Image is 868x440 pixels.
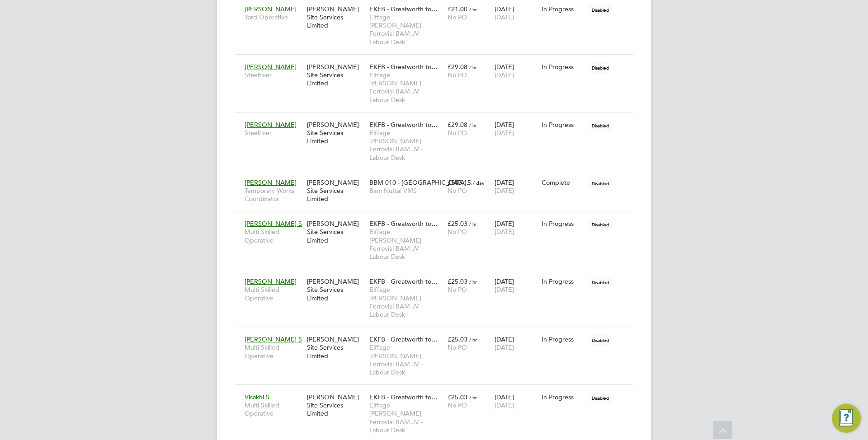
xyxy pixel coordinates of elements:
[242,272,633,280] a: [PERSON_NAME]Multi Skilled Operative[PERSON_NAME] Site Services LimitedEKFB - Greatworth to…Eiffa...
[448,63,467,71] span: £29.08
[448,401,467,409] span: No PO
[245,178,297,187] span: [PERSON_NAME]
[245,121,297,129] span: [PERSON_NAME]
[245,277,297,286] span: [PERSON_NAME]
[245,343,302,360] span: Multi Skilled Operative
[448,187,467,195] span: No PO
[245,335,302,343] span: [PERSON_NAME] S
[492,215,539,240] div: [DATE]
[369,401,443,434] span: Eiffage [PERSON_NAME] Ferrovial BAM JV - Labour Desk
[542,63,584,71] div: In Progress
[448,5,467,13] span: £21.00
[369,228,443,261] span: Eiffage [PERSON_NAME] Ferrovial BAM JV - Labour Desk
[469,64,477,70] span: / hr
[305,331,367,365] div: [PERSON_NAME] Site Services Limited
[495,343,514,351] span: [DATE]
[588,4,613,16] span: Disabled
[473,179,485,186] span: / day
[448,178,471,187] span: £507.15
[245,129,302,137] span: Steelfixer
[492,58,539,84] div: [DATE]
[469,122,477,128] span: / hr
[492,116,539,141] div: [DATE]
[305,215,367,249] div: [PERSON_NAME] Site Services Limited
[448,286,467,294] span: No PO
[305,0,367,34] div: [PERSON_NAME] Site Services Limited
[305,174,367,208] div: [PERSON_NAME] Site Services Limited
[245,220,302,228] span: [PERSON_NAME] S
[369,286,443,318] span: Eiffage [PERSON_NAME] Ferrovial BAM JV - Labour Desk
[448,277,467,286] span: £25.03
[369,71,443,104] span: Eiffage [PERSON_NAME] Ferrovial BAM JV - Labour Desk
[242,330,633,338] a: [PERSON_NAME] SMulti Skilled Operative[PERSON_NAME] Site Services LimitedEKFB - Greatworth to…Eif...
[245,401,302,417] span: Multi Skilled Operative
[542,121,584,129] div: In Progress
[369,129,443,162] span: Eiffage [PERSON_NAME] Ferrovial BAM JV - Labour Desk
[832,404,861,433] button: Engage Resource Center
[469,336,477,343] span: / hr
[495,71,514,79] span: [DATE]
[369,63,438,71] span: EKFB - Greatworth to…
[469,394,477,401] span: / hr
[245,393,269,401] span: Visakhi S
[369,187,443,195] span: Bam Nuttal VMS
[542,335,584,343] div: In Progress
[542,5,584,13] div: In Progress
[245,228,302,244] span: Multi Skilled Operative
[448,335,467,343] span: £25.03
[245,286,302,302] span: Multi Skilled Operative
[369,121,438,129] span: EKFB - Greatworth to…
[245,63,297,71] span: [PERSON_NAME]
[495,129,514,137] span: [DATE]
[492,331,539,356] div: [DATE]
[242,116,633,123] a: [PERSON_NAME]Steelfixer[PERSON_NAME] Site Services LimitedEKFB - Greatworth to…Eiffage [PERSON_NA...
[588,178,613,189] span: Disabled
[588,334,613,346] span: Disabled
[492,389,539,414] div: [DATE]
[448,121,467,129] span: £29.08
[305,58,367,92] div: [PERSON_NAME] Site Services Limited
[369,277,438,286] span: EKFB - Greatworth to…
[588,276,613,288] span: Disabled
[495,13,514,21] span: [DATE]
[305,273,367,307] div: [PERSON_NAME] Site Services Limited
[492,273,539,298] div: [DATE]
[448,343,467,351] span: No PO
[542,393,584,401] div: In Progress
[242,173,633,181] a: [PERSON_NAME]Temporary Works Coordinator[PERSON_NAME] Site Services LimitedBBM 010 - [GEOGRAPHIC_...
[542,178,584,187] div: Complete
[448,129,467,137] span: No PO
[369,5,438,13] span: EKFB - Greatworth to…
[588,62,613,74] span: Disabled
[469,220,477,227] span: / hr
[242,58,633,66] a: [PERSON_NAME]Steelfixer[PERSON_NAME] Site Services LimitedEKFB - Greatworth to…Eiffage [PERSON_NA...
[448,228,467,236] span: No PO
[448,13,467,21] span: No PO
[369,13,443,46] span: Eiffage [PERSON_NAME] Ferrovial BAM JV - Labour Desk
[588,120,613,131] span: Disabled
[245,13,302,21] span: Yard Operative
[542,220,584,228] div: In Progress
[448,71,467,79] span: No PO
[448,393,467,401] span: £25.03
[542,277,584,286] div: In Progress
[492,174,539,199] div: [DATE]
[305,116,367,150] div: [PERSON_NAME] Site Services Limited
[305,389,367,422] div: [PERSON_NAME] Site Services Limited
[245,5,297,13] span: [PERSON_NAME]
[492,0,539,26] div: [DATE]
[469,6,477,13] span: / hr
[588,219,613,230] span: Disabled
[588,392,613,404] span: Disabled
[495,401,514,409] span: [DATE]
[495,187,514,195] span: [DATE]
[495,286,514,294] span: [DATE]
[369,335,438,343] span: EKFB - Greatworth to…
[245,187,302,203] span: Temporary Works Coordinator
[495,228,514,236] span: [DATE]
[369,393,438,401] span: EKFB - Greatworth to…
[242,388,633,396] a: Visakhi SMulti Skilled Operative[PERSON_NAME] Site Services LimitedEKFB - Greatworth to…Eiffage [...
[448,220,467,228] span: £25.03
[245,71,302,79] span: Steelfixer
[469,278,477,285] span: / hr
